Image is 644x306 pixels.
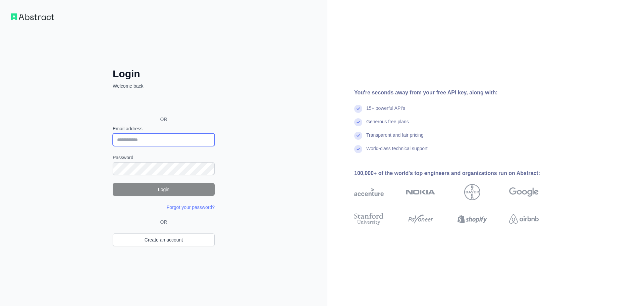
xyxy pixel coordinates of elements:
img: payoneer [406,212,435,226]
a: Forgot your password? [167,205,215,210]
img: shopify [458,212,487,226]
iframe: Sign in with Google Button [109,97,217,112]
img: check mark [354,105,362,113]
span: OR [158,219,170,225]
div: World-class technical support [366,145,428,159]
img: Workflow [11,13,54,20]
div: 100,000+ of the world's top engineers and organizations run on Abstract: [354,169,560,177]
label: Email address [113,125,215,132]
img: check mark [354,132,362,140]
div: 15+ powerful API's [366,105,405,118]
img: airbnb [509,212,539,226]
div: You're seconds away from your free API key, along with: [354,89,560,97]
img: google [509,184,539,200]
img: check mark [354,145,362,153]
img: bayer [464,184,480,200]
img: nokia [406,184,435,200]
img: check mark [354,118,362,126]
a: Create an account [113,233,215,246]
span: OR [155,116,173,123]
label: Password [113,154,215,161]
img: accenture [354,184,384,200]
p: Welcome back [113,83,215,89]
h2: Login [113,68,215,80]
div: Generous free plans [366,118,409,132]
div: Transparent and fair pricing [366,132,424,145]
button: Login [113,183,215,196]
img: stanford university [354,212,384,226]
